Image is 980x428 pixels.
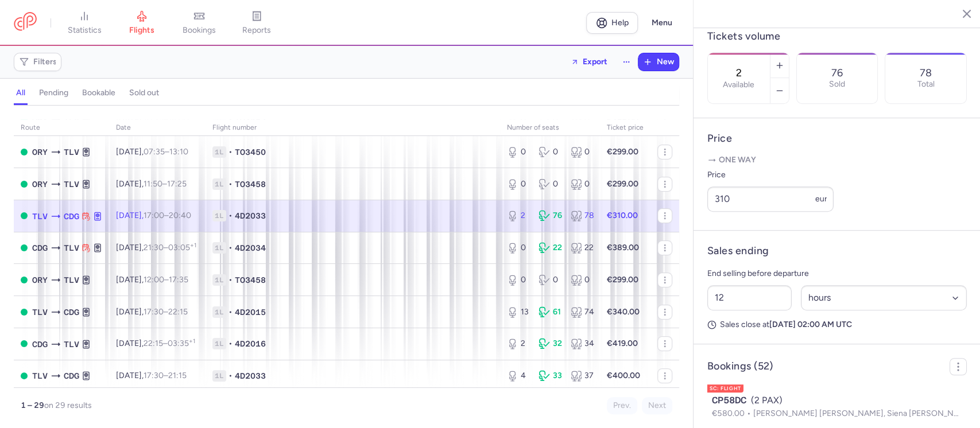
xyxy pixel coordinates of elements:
[82,88,115,98] h4: bookable
[707,132,967,145] h4: Price
[235,338,266,349] span: 4D2016
[144,307,188,317] span: –
[571,306,593,318] div: 74
[144,211,191,220] span: –
[507,210,529,221] div: 2
[829,80,845,89] p: Sold
[33,57,57,67] span: Filters
[64,178,79,190] span: TLV
[64,210,79,223] span: CDG
[169,147,188,157] time: 13:10
[235,306,266,318] span: 4D2015
[607,397,637,414] button: Prev.
[171,10,228,36] a: bookings
[607,275,638,285] strong: €299.00
[212,370,226,382] span: 1L
[539,242,561,254] div: 22
[242,25,271,36] span: reports
[14,53,61,71] button: Filters
[144,275,164,285] time: 12:00
[583,57,607,66] span: Export
[228,146,233,158] span: •
[645,12,679,34] button: Menu
[113,10,171,36] a: flights
[64,306,79,318] span: CDG
[21,400,44,410] strong: 1 – 29
[144,147,188,157] span: –
[539,146,561,158] div: 0
[144,243,196,252] span: –
[168,371,187,380] time: 21:15
[235,370,266,382] span: 4D2033
[707,186,834,212] input: ---
[64,338,79,351] span: TLV
[507,146,529,158] div: 0
[571,274,593,286] div: 0
[32,369,48,382] span: TLV
[168,307,188,317] time: 22:15
[712,394,962,420] button: CP58DC(2 PAX)€580.00[PERSON_NAME] [PERSON_NAME], Siena [PERSON_NAME] [PERSON_NAME]
[68,25,102,36] span: statistics
[707,285,792,310] input: ##
[563,53,615,71] button: Export
[707,320,967,330] p: Sales close at
[586,12,638,34] a: Help
[571,210,593,221] div: 78
[539,210,561,221] div: 76
[500,119,600,137] th: number of seats
[657,57,674,67] span: New
[917,80,935,89] p: Total
[64,242,79,254] span: TLV
[116,275,188,285] span: [DATE],
[507,370,529,382] div: 4
[507,242,529,254] div: 0
[600,119,650,137] th: Ticket price
[571,178,593,190] div: 0
[707,30,967,43] h4: Tickets volume
[116,243,196,252] span: [DATE],
[169,275,188,285] time: 17:35
[607,211,638,220] strong: €310.00
[607,307,640,317] strong: €340.00
[235,178,266,190] span: TO3458
[32,274,48,286] span: ORY
[32,338,48,351] span: CDG
[39,88,68,98] h4: pending
[64,146,79,158] span: TLV
[14,119,109,137] th: route
[212,242,226,254] span: 1L
[168,243,196,252] time: 03:05
[607,338,638,348] strong: €419.00
[831,67,843,79] p: 76
[169,211,191,220] time: 20:40
[539,178,561,190] div: 0
[235,274,266,286] span: TO3458
[129,88,159,98] h4: sold out
[144,179,187,189] span: –
[607,147,638,157] strong: €299.00
[212,338,226,349] span: 1L
[32,306,48,318] span: TLV
[144,179,162,189] time: 11:50
[116,371,187,380] span: [DATE],
[144,211,164,220] time: 17:00
[228,242,233,254] span: •
[144,147,165,157] time: 07:35
[116,338,195,348] span: [DATE],
[14,12,37,33] a: CitizenPlane red outlined logo
[539,338,561,349] div: 32
[190,242,196,249] sup: +1
[189,337,195,345] sup: +1
[228,210,233,221] span: •
[144,371,187,380] span: –
[920,67,932,79] p: 78
[144,275,188,285] span: –
[507,178,529,190] div: 0
[116,179,187,189] span: [DATE],
[32,210,48,223] span: TLV
[611,18,629,27] span: Help
[707,360,773,373] h4: Bookings (52)
[571,146,593,158] div: 0
[707,168,834,182] label: Price
[228,370,233,382] span: •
